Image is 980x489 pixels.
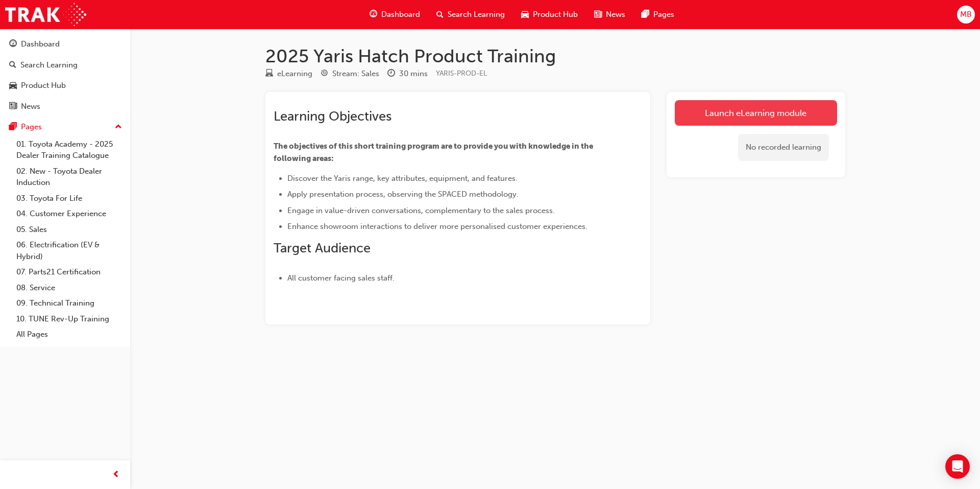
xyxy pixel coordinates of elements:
a: 09. Technical Training [12,295,126,311]
span: Discover the Yaris range, key attributes, equipment, and features. [287,174,518,183]
a: pages-iconPages [633,4,682,25]
button: MB [957,6,975,24]
span: All customer facing sales staff. [287,273,395,283]
span: Enhance showroom interactions to deliver more personalised customer experiences. [287,222,587,231]
div: Dashboard [21,38,60,50]
a: Search Learning [4,56,126,75]
a: Launch eLearning module [675,100,837,126]
span: news-icon [9,102,17,111]
span: search-icon [9,61,16,70]
div: eLearning [277,68,312,80]
span: car-icon [9,81,17,90]
span: Apply presentation process, observing the SPACED methodology. [287,190,519,199]
span: guage-icon [9,40,17,49]
span: Learning Objectives [274,108,391,124]
span: Dashboard [381,9,420,20]
div: Type [265,67,312,80]
span: news-icon [594,8,602,21]
div: Stream [321,67,379,80]
a: 03. Toyota For Life [12,191,126,206]
a: news-iconNews [586,4,633,25]
div: No recorded learning [738,134,829,161]
div: Stream: Sales [332,68,379,80]
div: Open Intercom Messenger [945,454,970,479]
span: News [606,9,625,20]
a: 02. New - Toyota Dealer Induction [12,164,126,191]
div: Duration [387,67,428,80]
span: Engage in value-driven conversations, complementary to the sales process. [287,206,555,215]
span: Target Audience [274,240,371,256]
div: Pages [21,121,42,133]
span: car-icon [521,8,529,21]
div: News [21,101,40,112]
span: clock-icon [387,69,395,79]
div: Product Hub [21,80,66,91]
a: All Pages [12,327,126,342]
a: 05. Sales [12,222,126,238]
a: 10. TUNE Rev-Up Training [12,311,126,327]
span: prev-icon [112,469,120,481]
span: learningResourceType_ELEARNING-icon [265,69,273,79]
a: Product Hub [4,76,126,95]
button: Pages [4,118,126,136]
span: Pages [653,9,674,20]
span: Search Learning [448,9,505,20]
a: 08. Service [12,280,126,296]
h1: 2025 Yaris Hatch Product Training [265,45,845,67]
span: MB [960,9,972,20]
a: car-iconProduct Hub [513,4,586,25]
a: 04. Customer Experience [12,206,126,222]
a: 07. Parts21 Certification [12,264,126,280]
a: 01. Toyota Academy - 2025 Dealer Training Catalogue [12,136,126,164]
span: search-icon [436,8,444,21]
span: guage-icon [370,8,377,21]
span: pages-icon [642,8,649,21]
span: Product Hub [533,9,578,20]
span: The objectives of this short training program are to provide you with knowledge in the following ... [274,142,595,163]
a: search-iconSearch Learning [428,4,513,25]
a: guage-iconDashboard [361,4,428,25]
div: 30 mins [399,68,428,80]
button: DashboardSearch LearningProduct HubNews [4,33,126,118]
div: Search Learning [20,59,78,71]
span: Learning resource code [436,69,487,78]
span: up-icon [115,121,122,134]
span: pages-icon [9,123,17,132]
span: target-icon [321,69,328,79]
img: Trak [5,3,86,26]
a: 06. Electrification (EV & Hybrid) [12,237,126,264]
a: News [4,97,126,116]
a: Dashboard [4,35,126,54]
